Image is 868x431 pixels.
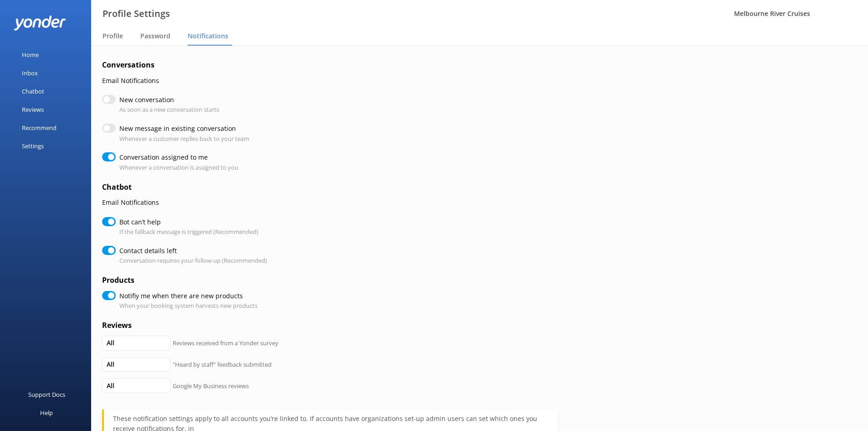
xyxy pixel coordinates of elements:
span: Profile [103,31,123,41]
div: Help [40,404,53,422]
p: Conversation requires your follow-up (Recommended) [119,256,267,265]
p: Reviews received from a Yonder survey [173,338,278,348]
label: New conversation [119,95,215,105]
span: All [107,359,120,369]
label: Conversation assigned to me [119,152,234,162]
h4: Products [102,275,558,286]
label: New message in existing conversation [119,124,245,134]
span: Notifications [188,31,228,41]
span: All [107,338,120,348]
span: Password [140,31,170,41]
img: yonder-white-logo.png [14,16,66,31]
p: Email Notifications [102,76,558,86]
p: "Heard by staff" feedback submitted [173,360,272,369]
p: Whenever a conversation is assigned to you [119,163,238,172]
p: Email Notifications [102,197,558,208]
p: Google My Business reviews [173,381,249,391]
label: Contact details left [119,246,262,256]
div: Chatbot [22,82,44,100]
h3: Profile Settings [103,6,170,21]
div: Inbox [22,64,38,82]
h4: Chatbot [102,182,558,193]
span: All [107,381,120,391]
h4: Conversations [102,59,558,71]
div: Home [22,46,39,64]
label: Bot can’t help [119,217,254,227]
p: If the fallback message is triggered (Recommended) [119,227,258,237]
div: Recommend [22,119,56,137]
div: Reviews [22,100,44,119]
label: Notifiy me when there are new products [119,291,253,301]
p: Whenever a customer replies back to your team [119,134,249,144]
div: Settings [22,137,44,155]
p: As soon as a new conversation starts [119,105,219,114]
p: When your booking system harvests new products [119,301,257,311]
div: Support Docs [28,385,65,404]
h4: Reviews [102,320,558,332]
